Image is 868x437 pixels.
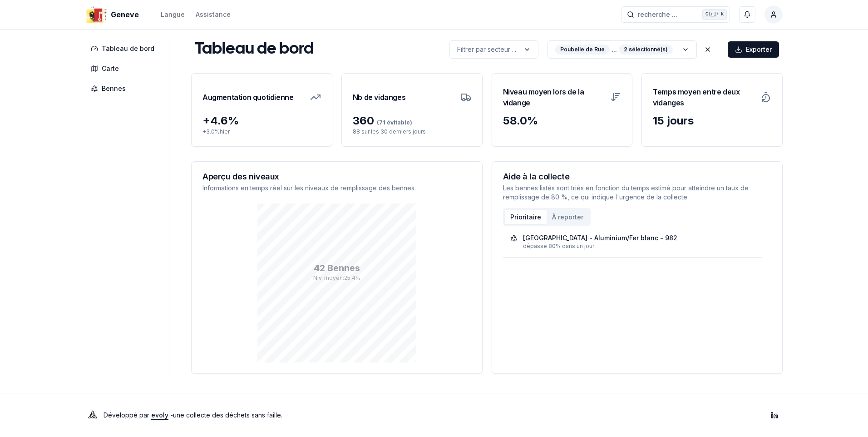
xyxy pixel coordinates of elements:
[449,40,538,59] button: label
[104,409,282,422] p: Développé par - une collecte des déchets sans faille .
[202,114,321,128] div: + 4.6 %
[612,45,617,54] span: ...
[202,173,471,181] h3: Aperçu des niveaux
[85,60,163,77] a: Carte
[202,184,471,193] p: Informations en temps réel sur les niveaux de remplissage des bennes.
[728,41,779,58] button: Exporter
[547,40,697,59] button: label
[161,9,185,20] button: Langue
[374,119,412,126] span: (71 évitable)
[85,40,163,57] a: Tableau de bord
[85,9,143,20] a: Geneve
[85,408,100,422] img: Evoly Logo
[196,9,231,20] a: Assistance
[151,411,168,419] a: evoly
[353,84,405,110] h3: Nb de vidanges
[111,9,139,20] span: Geneve
[202,84,293,110] h3: Augmentation quotidienne
[503,84,605,110] h3: Niveau moyen lors de la vidange
[85,4,107,25] img: Geneve Logo
[202,128,321,135] p: + 3.0 % hier
[619,45,673,55] div: 2 sélectionné(s)
[353,128,471,135] p: 88 sur les 30 derniers jours
[85,80,163,97] a: Bennes
[505,210,547,224] button: Prioritaire
[102,64,119,73] span: Carte
[510,233,755,250] a: [GEOGRAPHIC_DATA] - Aluminium/Fer blanc - 982dépasse 80% dans un jour
[653,84,755,110] h3: Temps moyen entre deux vidanges
[523,233,677,243] div: [GEOGRAPHIC_DATA] - Aluminium/Fer blanc - 982
[523,243,755,250] div: dépasse 80% dans un jour
[621,6,730,23] button: recherche ...Ctrl+K
[102,84,126,93] span: Bennes
[503,114,621,128] div: 58.0 %
[547,210,589,224] button: À reporter
[102,44,154,53] span: Tableau de bord
[638,10,677,19] span: recherche ...
[653,114,771,128] div: 15 jours
[503,173,772,181] h3: Aide à la collecte
[503,184,772,202] p: Les bennes listés sont triés en fonction du temps estimé pour atteindre un taux de remplissage de...
[457,45,516,54] p: Filtrer par secteur ...
[195,40,314,59] h1: Tableau de bord
[161,10,185,19] div: Langue
[353,114,471,128] div: 360
[555,45,610,55] div: Poubelle de Rue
